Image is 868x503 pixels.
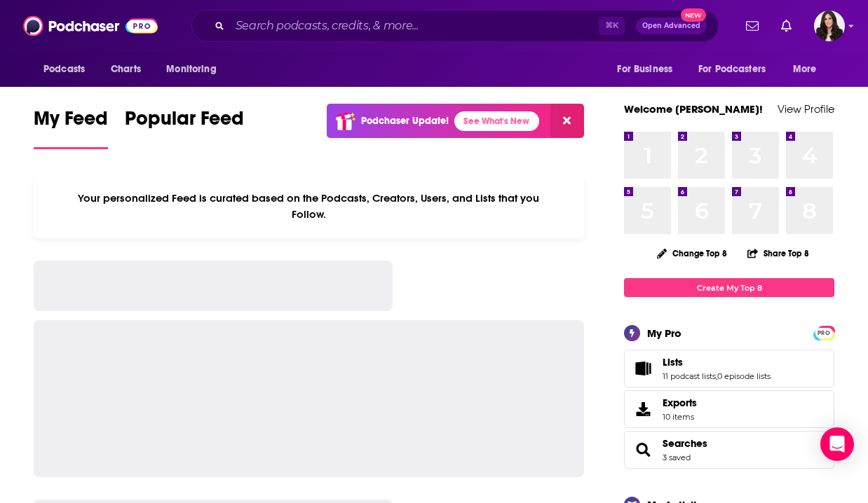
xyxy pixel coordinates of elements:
[717,371,771,381] a: 0 episode lists
[647,326,681,340] div: My Pro
[125,106,244,149] a: Popular Feed
[156,56,234,83] button: open menu
[624,102,763,116] a: Welcome [PERSON_NAME]!
[102,56,149,83] a: Charts
[778,102,834,116] a: View Profile
[43,60,85,79] span: Podcasts
[599,17,625,35] span: ⌘ K
[793,60,817,79] span: More
[663,437,707,450] a: Searches
[663,371,716,381] a: 11 podcast lists
[454,111,539,131] a: See What's New
[629,359,657,378] a: Lists
[740,14,764,38] a: Show notifications dropdown
[663,397,697,409] span: Exports
[191,10,719,42] div: Search podcasts, credits, & more...
[617,60,672,79] span: For Business
[34,106,108,149] a: My Feed
[716,371,717,381] span: ,
[629,399,657,419] span: Exports
[624,390,834,428] a: Exports
[629,440,657,460] a: Searches
[663,412,697,422] span: 10 items
[111,60,141,79] span: Charts
[775,14,797,38] a: Show notifications dropdown
[663,356,683,368] span: Lists
[820,427,854,461] div: Open Intercom Messenger
[649,244,735,262] button: Change Top 8
[815,328,832,338] span: PRO
[23,13,158,39] img: Podchaser - Follow, Share and Rate Podcasts
[34,174,584,238] div: Your personalized Feed is curated based on the Podcasts, Creators, Users, and Lists that you Follow.
[663,356,771,368] a: Lists
[34,106,108,139] span: My Feed
[34,56,103,83] button: open menu
[361,115,449,127] p: Podchaser Update!
[642,22,700,29] span: Open Advanced
[689,56,786,83] button: open menu
[747,240,810,267] button: Share Top 8
[624,431,834,469] span: Searches
[681,8,706,22] span: New
[624,350,834,387] span: Lists
[783,56,834,83] button: open menu
[230,15,599,37] input: Search podcasts, credits, & more...
[814,11,845,41] button: Show profile menu
[125,106,244,139] span: Popular Feed
[698,60,766,79] span: For Podcasters
[814,11,845,41] img: User Profile
[166,60,216,79] span: Monitoring
[607,56,690,83] button: open menu
[815,327,832,338] a: PRO
[636,18,707,34] button: Open AdvancedNew
[814,11,845,41] span: Logged in as RebeccaShapiro
[624,278,834,297] a: Create My Top 8
[663,453,691,462] a: 3 saved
